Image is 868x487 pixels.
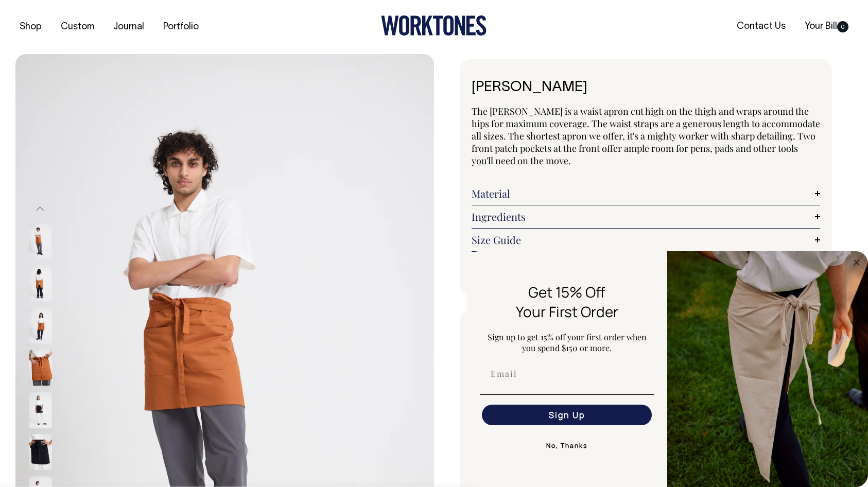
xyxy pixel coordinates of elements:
span: Get 15% Off [528,282,605,302]
img: rust [29,223,52,259]
button: Close dialog [850,256,863,269]
img: 5e34ad8f-4f05-4173-92a8-ea475ee49ac9.jpeg [667,251,868,487]
span: Your First Order [516,302,618,321]
span: The [PERSON_NAME] is a waist apron cut high on the thigh and wraps around the hips for maximum co... [472,105,820,167]
input: Email [482,363,652,384]
span: Sign up to get 15% off your first order when you spend $150 or more. [488,332,647,353]
button: Previous [32,197,48,220]
img: black [29,392,52,428]
img: rust [29,308,52,344]
button: Sign Up [482,405,652,425]
a: Your Bill0 [801,18,853,35]
a: Portfolio [159,19,203,36]
a: Contact Us [733,18,790,35]
button: No, Thanks [480,436,654,456]
h1: [PERSON_NAME] [472,80,820,96]
img: rust [29,266,52,302]
a: Shop [15,19,46,36]
a: Ingredients [472,211,820,223]
a: Custom [57,19,98,36]
a: Material [472,187,820,200]
a: Size Guide [472,234,820,246]
a: Journal [109,19,148,36]
img: rust [29,350,52,386]
img: black [29,434,52,471]
div: FLYOUT Form [466,251,868,487]
span: 0 [837,21,848,32]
